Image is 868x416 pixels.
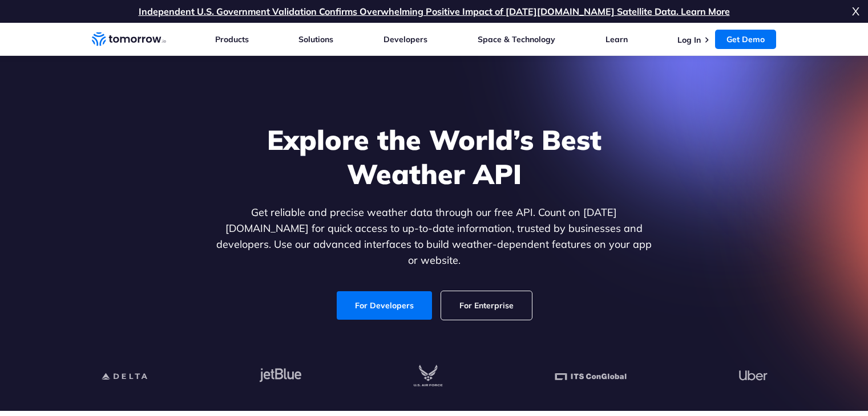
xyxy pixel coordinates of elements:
a: Independent U.S. Government Validation Confirms Overwhelming Positive Impact of [DATE][DOMAIN_NAM... [139,6,730,17]
a: Log In [677,35,701,45]
a: Solutions [298,34,333,44]
a: Home link [92,31,166,48]
h1: Explore the World’s Best Weather API [214,123,655,191]
a: Get Demo [715,30,776,49]
p: Get reliable and precise weather data through our free API. Count on [DATE][DOMAIN_NAME] for quic... [214,205,655,268]
a: Products [215,34,249,44]
a: Space & Technology [478,34,555,44]
a: Developers [383,34,427,44]
a: Learn [605,34,628,44]
a: For Enterprise [441,291,532,320]
a: For Developers [337,291,432,320]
